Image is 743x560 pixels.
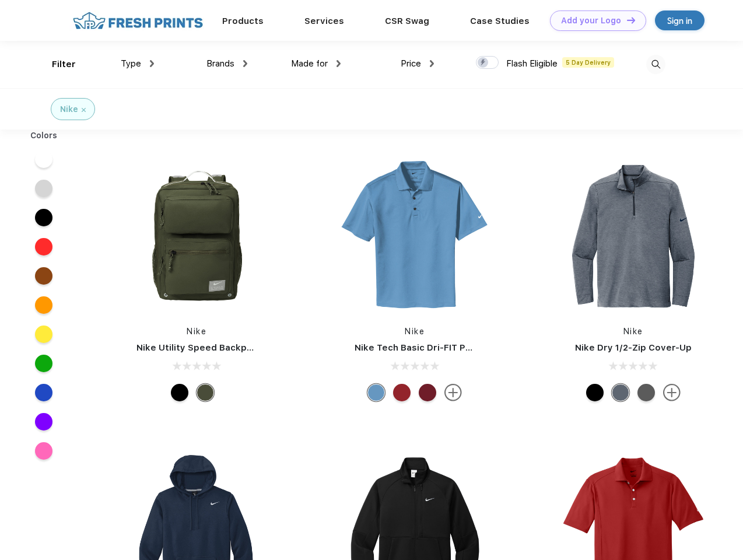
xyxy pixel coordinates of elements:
[22,129,66,142] div: Colors
[355,342,479,353] a: Nike Tech Basic Dri-FIT Polo
[561,16,621,26] div: Add your Logo
[150,60,154,67] img: dropdown.png
[646,55,665,74] img: desktop_search.svg
[401,58,421,69] span: Price
[121,58,141,69] span: Type
[367,384,385,401] div: University Blue
[82,108,86,112] img: filter_cancel.svg
[206,58,234,69] span: Brands
[506,58,558,69] span: Flash Eligible
[52,58,76,71] div: Filter
[136,342,262,353] a: Nike Utility Speed Backpack
[393,384,411,401] div: Pro Red
[60,103,78,116] div: Nike
[612,384,629,401] div: Navy Heather
[430,60,434,67] img: dropdown.png
[405,327,425,336] a: Nike
[556,159,711,314] img: func=resize&h=266
[304,16,344,26] a: Services
[69,10,206,31] img: fo%20logo%202.webp
[627,17,635,23] img: DT
[197,384,214,401] div: Cargo Khaki
[419,384,436,401] div: Team Red
[586,384,604,401] div: Black
[337,60,341,67] img: dropdown.png
[575,342,692,353] a: Nike Dry 1/2-Zip Cover-Up
[243,60,247,67] img: dropdown.png
[222,16,264,26] a: Products
[291,58,328,69] span: Made for
[171,384,188,401] div: Black
[667,14,692,27] div: Sign in
[187,327,206,336] a: Nike
[385,16,429,26] a: CSR Swag
[663,384,681,401] img: more.svg
[637,384,655,401] div: Black Heather
[655,10,705,30] a: Sign in
[623,327,643,336] a: Nike
[119,159,274,314] img: func=resize&h=266
[562,57,614,68] span: 5 Day Delivery
[337,159,492,314] img: func=resize&h=266
[444,384,462,401] img: more.svg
